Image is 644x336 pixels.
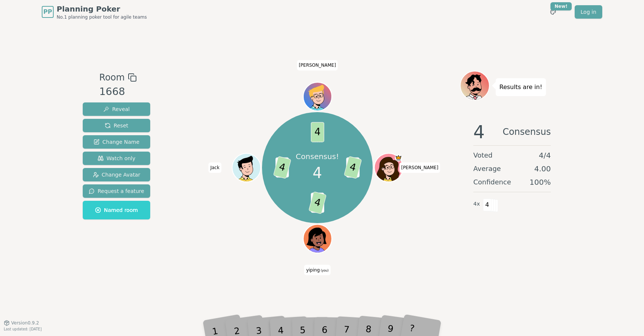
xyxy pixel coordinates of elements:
[473,200,480,208] span: 4 x
[297,60,338,70] span: Click to change your name
[320,269,329,272] span: (you)
[499,82,542,92] p: Results are in!
[99,71,124,84] span: Room
[473,150,493,161] span: Voted
[4,320,39,326] button: Version0.9.2
[4,327,42,331] span: Last updated: [DATE]
[83,168,150,181] button: Change Avatar
[313,162,322,184] span: 4
[83,152,150,165] button: Watch only
[273,156,291,179] span: 4
[83,102,150,116] button: Reveal
[83,201,150,219] button: Named room
[546,5,560,19] button: New!
[575,5,602,19] a: Log in
[296,151,339,162] p: Consensus!
[308,191,326,214] span: 4
[503,123,551,141] span: Consensus
[304,225,331,252] button: Click to change your avatar
[98,155,136,162] span: Watch only
[550,2,572,10] div: New!
[83,119,150,132] button: Reset
[473,164,501,174] span: Average
[57,4,147,14] span: Planning Poker
[105,122,128,129] span: Reset
[83,184,150,198] button: Request a feature
[93,171,141,178] span: Change Avatar
[208,162,221,173] span: Click to change your name
[103,105,130,113] span: Reveal
[95,206,138,214] span: Named room
[530,177,551,187] span: 100 %
[539,150,551,161] span: 4 / 4
[43,7,52,16] span: PP
[89,187,144,195] span: Request a feature
[483,199,492,211] span: 4
[344,156,362,179] span: 4
[311,122,324,142] span: 4
[534,164,551,174] span: 4.00
[473,177,511,187] span: Confidence
[99,84,136,99] div: 1668
[304,265,330,275] span: Click to change your name
[473,123,485,141] span: 4
[57,14,147,20] span: No.1 planning poker tool for agile teams
[399,162,440,173] span: Click to change your name
[42,4,147,20] a: PPPlanning PokerNo.1 planning poker tool for agile teams
[83,135,150,149] button: Change Name
[94,138,139,146] span: Change Name
[11,320,39,326] span: Version 0.9.2
[395,154,402,161] span: Zach is the host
